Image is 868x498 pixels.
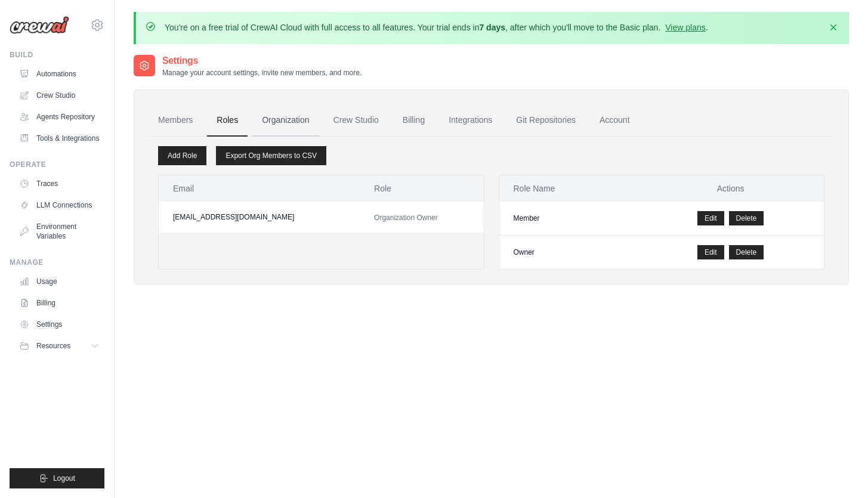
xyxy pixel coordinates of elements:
a: Crew Studio [14,86,104,105]
a: Edit [697,245,724,259]
a: Agents Repository [14,107,104,126]
a: Tools & Integrations [14,129,104,148]
th: Actions [637,175,824,202]
a: Crew Studio [324,104,388,137]
a: Git Repositories [506,104,585,137]
th: Role [360,175,483,202]
span: Organization Owner [374,214,438,222]
a: Usage [14,272,104,291]
a: View plans [665,23,705,32]
button: Resources [14,336,104,355]
a: Organization [252,104,319,137]
th: Role Name [499,175,638,202]
a: Add Role [158,146,206,165]
a: Integrations [439,104,502,137]
a: Automations [14,64,104,83]
a: Edit [697,211,724,225]
a: Account [590,104,640,137]
a: Roles [207,104,248,137]
th: Email [159,175,360,202]
td: Owner [499,236,638,270]
strong: 7 days [479,23,505,32]
a: Billing [393,104,434,137]
a: Export Org Members to CSV [216,146,326,165]
div: Operate [10,160,104,169]
a: Billing [14,293,104,313]
a: Traces [14,174,104,193]
button: Logout [10,468,104,488]
a: LLM Connections [14,196,104,215]
span: Resources [36,341,70,351]
div: Manage [10,258,104,267]
img: Logo [10,16,69,34]
button: Delete [729,245,764,259]
p: You're on a free trial of CrewAI Cloud with full access to all features. Your trial ends in , aft... [165,21,708,33]
h2: Settings [162,54,362,68]
a: Environment Variables [14,217,104,246]
p: Manage your account settings, invite new members, and more. [162,68,362,78]
a: Members [149,104,202,137]
div: Build [10,50,104,60]
span: Logout [53,474,75,483]
td: Member [499,202,638,236]
button: Delete [729,211,764,225]
a: Settings [14,315,104,334]
td: [EMAIL_ADDRESS][DOMAIN_NAME] [159,202,360,233]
